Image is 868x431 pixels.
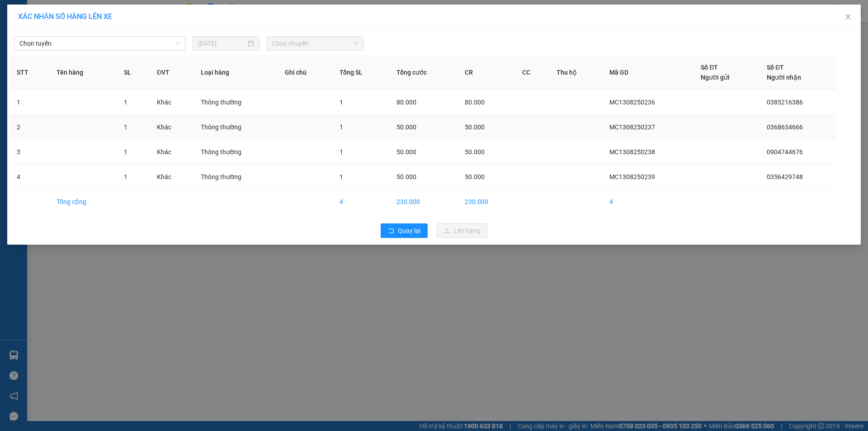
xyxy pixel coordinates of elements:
span: MC1308250237 [609,123,655,131]
span: Quay lại [398,226,420,236]
td: 4 [602,189,693,214]
span: 1 [124,99,127,106]
td: Khác [150,140,193,165]
th: Tên hàng [49,55,117,90]
span: 0904744676 [767,148,803,156]
span: 1 [340,99,343,106]
span: close [844,13,852,20]
span: Người nhận [767,74,801,81]
th: Loại hàng [193,55,277,90]
button: Close [835,5,861,30]
span: Chọn chuyến [272,37,358,50]
span: 50.000 [465,123,485,131]
th: STT [9,55,49,90]
td: Tổng cộng [49,189,117,214]
span: 1 [124,123,127,131]
th: ĐVT [150,55,193,90]
span: 50.000 [396,123,416,131]
span: MC1308250236 [609,99,655,106]
th: Tổng cước [389,55,457,90]
span: 0368634666 [767,123,803,131]
span: 50.000 [396,148,416,156]
span: Số ĐT [767,64,784,71]
th: Thu hộ [549,55,602,90]
td: Thông thường [193,90,277,115]
button: rollbackQuay lại [381,223,428,238]
td: Thông thường [193,115,277,140]
td: Khác [150,115,193,140]
td: Thông thường [193,140,277,165]
button: uploadLên hàng [437,223,487,238]
span: 50.000 [465,148,485,156]
span: 0385216386 [767,99,803,106]
span: 1 [124,148,127,156]
span: MC1308250238 [609,148,655,156]
td: 230.000 [389,189,457,214]
td: 3 [9,140,49,165]
th: CR [458,55,515,90]
span: 0356429748 [767,173,803,180]
span: MC1308250239 [609,173,655,180]
span: Chọn tuyến [19,37,180,50]
td: 4 [9,165,49,189]
th: Tổng SL [332,55,389,90]
td: Khác [150,90,193,115]
th: SL [117,55,150,90]
th: Ghi chú [278,55,333,90]
span: 1 [340,123,343,131]
span: 80.000 [465,99,485,106]
span: 1 [124,173,127,180]
span: 1 [340,148,343,156]
td: Thông thường [193,165,277,189]
th: Mã GD [602,55,693,90]
span: Số ĐT [701,64,718,71]
td: Khác [150,165,193,189]
th: CC [515,55,549,90]
span: 50.000 [396,173,416,180]
td: 230.000 [458,189,515,214]
span: Người gửi [701,74,730,81]
td: 1 [9,90,49,115]
span: 1 [340,173,343,180]
td: 2 [9,115,49,140]
span: rollback [388,227,394,235]
span: 50.000 [465,173,485,180]
span: XÁC NHẬN SỐ HÀNG LÊN XE [18,12,112,21]
input: 13/08/2025 [198,38,246,48]
td: 4 [332,189,389,214]
span: 80.000 [396,99,416,106]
